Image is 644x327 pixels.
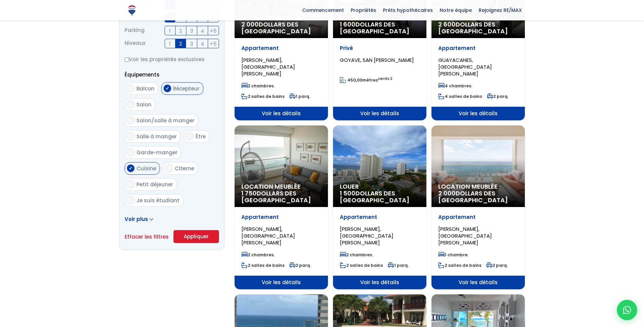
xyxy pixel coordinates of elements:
span: Propriétés [347,5,380,15]
span: Location meublée [241,183,321,190]
span: Location meublée [438,183,518,190]
span: Commencement [299,5,347,15]
font: 2 parq. [493,93,509,99]
span: 4 [201,27,204,35]
font: 2 chambres. [346,252,373,258]
font: 1 parq. [394,262,409,268]
span: GUAYACANES, [GEOGRAPHIC_DATA][PERSON_NAME] [438,56,492,77]
span: dollars des [GEOGRAPHIC_DATA] [241,189,311,204]
font: 2 salles de bains [248,262,284,268]
input: Citerne [165,164,173,172]
span: 2 600 [438,20,456,29]
span: Louer [340,183,420,190]
span: 2 000 [438,189,456,197]
span: Notre équipe [436,5,475,15]
span: Balcon [136,85,154,92]
span: 450,00 [347,77,362,83]
span: [PERSON_NAME], [GEOGRAPHIC_DATA][PERSON_NAME] [241,225,295,246]
font: 2 chambres. [248,83,275,89]
span: Garde-manger [136,149,178,156]
span: Je suis étudiant [136,197,180,204]
input: Salon [127,100,135,108]
span: dollars des [GEOGRAPHIC_DATA] [438,20,508,35]
p: Appartement [438,214,518,221]
span: dollars des [GEOGRAPHIC_DATA] [340,20,409,35]
font: 4 salles de bains [445,93,482,99]
input: Je suis étudiant [127,196,135,204]
span: Voir les détails [431,107,525,120]
font: 2 salles de bains [445,262,481,268]
input: Être [186,132,194,140]
input: Balcon [127,84,135,92]
span: [PERSON_NAME], [GEOGRAPHIC_DATA][PERSON_NAME] [241,56,295,77]
span: 4 [201,39,204,48]
p: Appartement [438,45,518,52]
a: Voir plus [125,216,153,223]
span: Rejoignez RE/MAX [475,5,525,15]
span: Salle à manger [136,133,177,140]
span: Cuisine [136,165,156,172]
span: Récepteur [173,85,200,92]
span: Salon/salle à manger [136,117,195,124]
p: Privé [340,45,420,52]
span: Niveaux [125,39,145,48]
span: 1 [169,27,171,35]
p: Appartement [241,214,321,221]
font: mètres [347,77,392,83]
span: [PERSON_NAME], [GEOGRAPHIC_DATA][PERSON_NAME] [438,225,492,246]
span: Voir plus [125,216,148,223]
span: 1 600 [340,20,355,29]
a: Louer 1 500dollars des [GEOGRAPHIC_DATA] Appartement [PERSON_NAME], [GEOGRAPHIC_DATA][PERSON_NAME... [333,125,426,289]
a: Location meublée 2 000dollars des [GEOGRAPHIC_DATA] Appartement [PERSON_NAME], [GEOGRAPHIC_DATA][... [431,125,525,289]
font: 1 chambre. [445,252,468,258]
span: GOYAVE, SAN [PERSON_NAME] [340,56,414,64]
p: Appartement [340,214,420,221]
span: Salon [136,101,151,108]
span: 2 000 [241,20,259,29]
font: 2 chambres. [248,252,275,258]
span: Parking [125,26,145,35]
span: 2 [179,39,182,48]
span: 1 500 [340,189,355,197]
span: Citerne [175,165,194,172]
input: Récepteur [163,84,171,92]
input: Voir les propriétés exclusives [125,57,129,62]
font: 2 salles de bains [248,93,284,99]
span: Voir les détails [431,276,525,289]
a: Effacer les filtres [125,233,169,241]
input: Salon/salle à manger [127,116,135,124]
sup: carrés 2 [378,76,392,81]
span: 3 [190,39,193,48]
p: Équipements [125,70,219,79]
span: 1 [169,39,171,48]
input: Petit déjeuner [127,180,135,188]
span: dollars des [GEOGRAPHIC_DATA] [438,189,508,204]
span: Prêts hypothécaires [380,5,436,15]
input: Salle à manger [127,132,135,140]
span: Voir les détails [235,276,328,289]
p: Appartement [241,45,321,52]
input: Garde-manger [127,148,135,156]
span: Petit déjeuner [136,181,173,188]
font: 2 parq. [296,262,311,268]
span: [PERSON_NAME], [GEOGRAPHIC_DATA][PERSON_NAME] [340,225,393,246]
span: Être [196,133,206,140]
a: Location meublée 1 750dollars des [GEOGRAPHIC_DATA] Appartement [PERSON_NAME], [GEOGRAPHIC_DATA][... [235,125,328,289]
span: dollars des [GEOGRAPHIC_DATA] [340,189,409,204]
span: +5 [210,39,217,48]
span: 1 750 [241,189,257,197]
span: Voir les détails [333,107,426,120]
span: 2 [179,27,182,35]
span: Voir les détails [333,276,426,289]
font: 2 salles de bains [346,262,383,268]
span: 3 [190,27,193,35]
font: Voir les propriétés exclusives [129,56,205,63]
span: +5 [210,27,217,35]
span: Voir les détails [235,107,328,120]
span: dollars des [GEOGRAPHIC_DATA] [241,20,311,35]
font: 1 parq. [296,93,310,99]
font: 4 chambres. [445,83,472,89]
img: Logo de REMAX [126,4,138,16]
button: Appliquer [173,230,219,243]
font: 2 parq. [493,262,508,268]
